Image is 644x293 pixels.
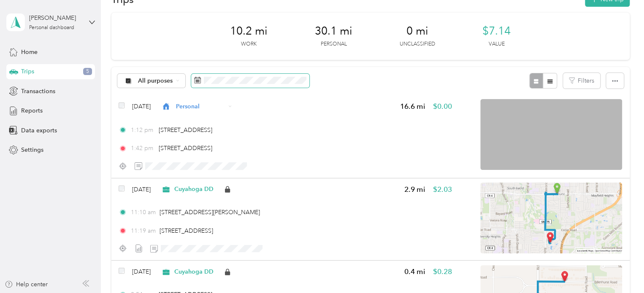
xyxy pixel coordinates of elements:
[21,106,43,115] span: Reports
[159,126,212,134] span: [STREET_ADDRESS]
[21,145,43,154] span: Settings
[138,78,173,84] span: All purposes
[400,101,425,112] span: 16.6 mi
[131,226,156,235] span: 11:19 am
[132,102,151,111] span: [DATE]
[597,246,644,293] iframe: Everlance-gr Chat Button Frame
[482,24,511,38] span: $7.14
[433,266,452,277] span: $0.28
[131,208,156,217] span: 11:10 am
[29,25,74,30] div: Personal dashboard
[480,183,622,253] img: minimap
[131,126,155,134] span: 1:12 pm
[21,87,55,96] span: Transactions
[174,268,214,276] span: Cuyahoga DD
[406,24,428,38] span: 0 mi
[21,67,34,76] span: Trips
[433,184,452,195] span: $2.03
[132,185,151,194] span: [DATE]
[404,266,425,277] span: 0.4 mi
[489,40,505,48] p: Value
[83,68,92,75] span: 5
[433,101,452,112] span: $0.00
[131,144,155,153] span: 1:42 pm
[160,209,260,216] span: [STREET_ADDRESS][PERSON_NAME]
[315,24,352,38] span: 30.1 mi
[21,48,38,56] span: Home
[563,73,600,89] button: Filters
[160,227,213,234] span: [STREET_ADDRESS]
[400,40,435,48] p: Unclassified
[230,24,268,38] span: 10.2 mi
[241,40,257,48] p: Work
[29,13,82,22] div: [PERSON_NAME]
[5,280,48,289] button: Help center
[132,267,151,276] span: [DATE]
[404,184,425,195] span: 2.9 mi
[174,185,214,193] span: Cuyahoga DD
[480,99,622,170] img: minimap
[321,40,347,48] p: Personal
[21,126,57,135] span: Data exports
[176,102,225,111] span: Personal
[159,145,212,152] span: [STREET_ADDRESS]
